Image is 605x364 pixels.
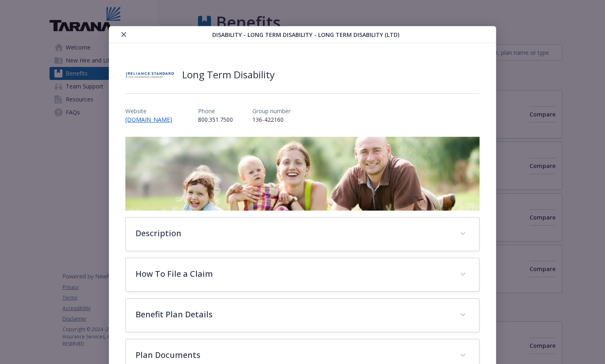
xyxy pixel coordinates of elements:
[125,62,174,87] img: Reliance Standard Life Insurance Company
[119,30,129,39] button: close
[252,107,291,115] p: Group number
[136,227,450,239] p: Description
[136,268,450,280] p: How To File a Claim
[252,115,291,124] p: 136-422160
[126,299,479,332] div: Benefit Plan Details
[198,115,233,124] p: 800.351.7500
[126,218,479,251] div: Description
[198,107,233,115] p: Phone
[125,137,479,211] img: banner
[136,349,450,361] p: Plan Documents
[182,67,275,82] h2: Long Term Disability
[136,308,450,321] p: Benefit Plan Details
[126,258,479,291] div: How To File a Claim
[212,30,399,39] span: Disability - Long Term Disability - Long Term Disability (LTD)
[125,116,179,123] a: [DOMAIN_NAME]
[125,107,179,115] p: Website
